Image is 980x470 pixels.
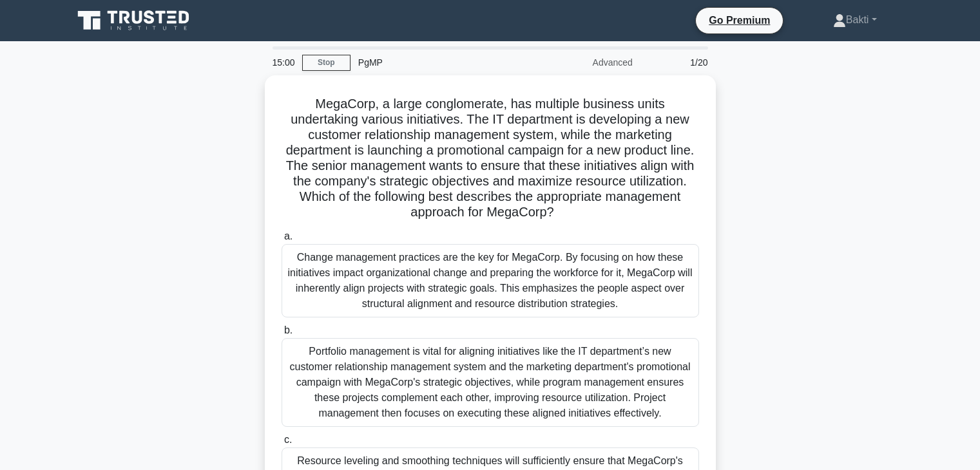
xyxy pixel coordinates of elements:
span: b. [284,324,293,335]
div: PgMP [351,50,528,75]
a: Bakti [802,7,908,33]
span: a. [284,230,293,241]
div: Change management practices are the key for MegaCorp. By focusing on how these initiatives impact... [282,244,699,317]
div: Advanced [528,50,640,75]
a: Go Premium [701,12,778,28]
div: Portfolio management is vital for aligning initiatives like the IT department’s new customer rela... [282,338,699,427]
div: 1/20 [640,50,716,75]
div: 15:00 [265,50,302,75]
a: Stop [302,55,351,71]
h5: MegaCorp, a large conglomerate, has multiple business units undertaking various initiatives. The ... [280,96,700,221]
span: c. [284,434,292,445]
